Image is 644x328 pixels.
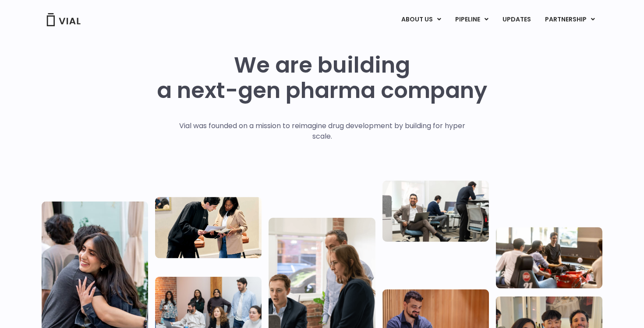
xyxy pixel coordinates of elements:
h1: We are building a next-gen pharma company [157,52,487,103]
img: Three people working in an office [382,180,489,241]
img: Vial Logo [46,13,81,26]
a: UPDATES [495,12,538,27]
a: PIPELINEMenu Toggle [448,12,495,27]
img: Two people looking at a paper talking. [155,197,262,258]
a: PARTNERSHIPMenu Toggle [538,12,602,27]
a: ABOUT USMenu Toggle [394,12,448,27]
img: Group of people playing whirlyball [496,227,602,288]
p: Vial was founded on a mission to reimagine drug development by building for hyper scale. [170,121,474,142]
